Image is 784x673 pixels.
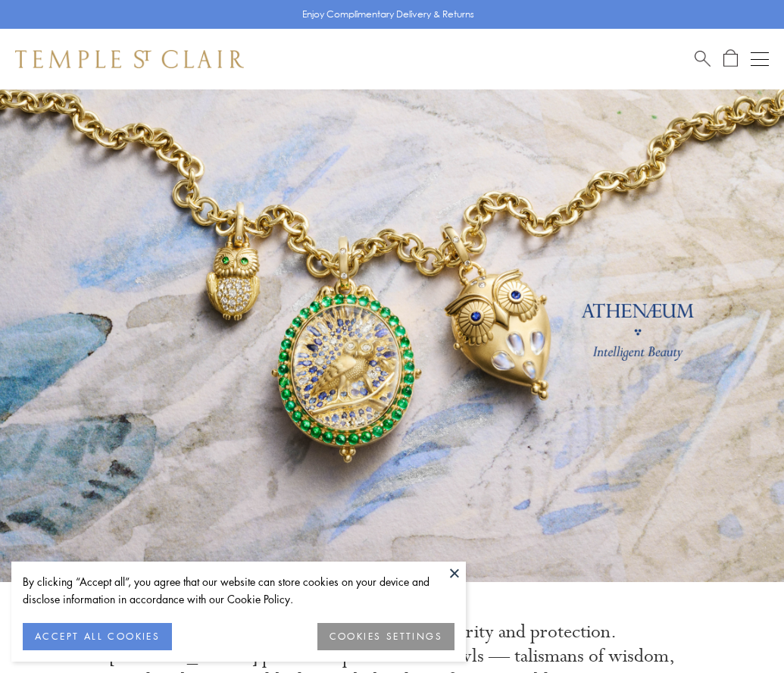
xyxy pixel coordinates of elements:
[23,623,172,650] button: ACCEPT ALL COOKIES
[317,623,454,650] button: COOKIES SETTINGS
[723,49,738,68] a: Open Shopping Bag
[751,50,769,68] button: Open navigation
[15,50,244,68] img: Temple St. Clair
[23,573,454,608] div: By clicking “Accept all”, you agree that our website can store cookies on your device and disclos...
[695,49,711,68] a: Search
[302,7,474,22] p: Enjoy Complimentary Delivery & Returns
